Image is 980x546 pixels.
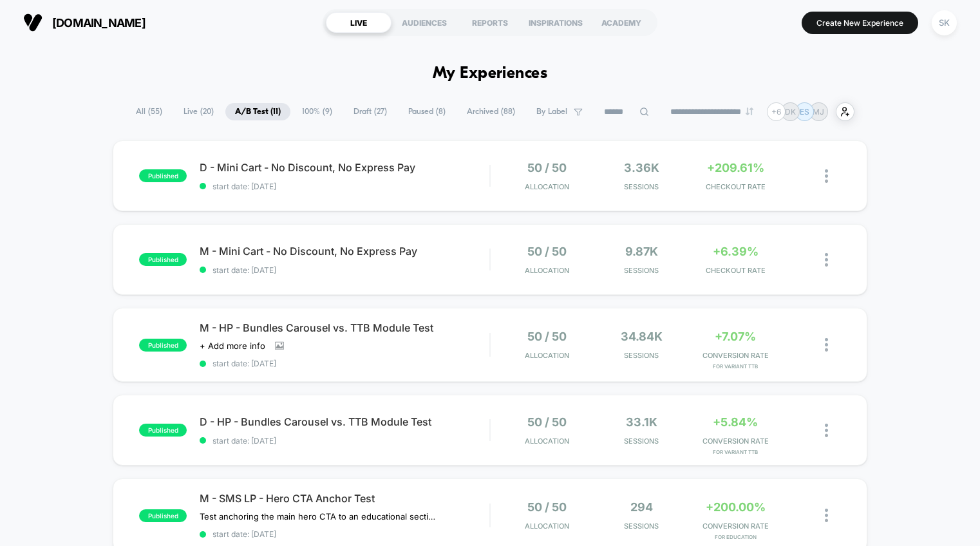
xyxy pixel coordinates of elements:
[624,161,659,174] span: 3.36k
[692,449,779,455] span: for Variant TTB
[457,12,523,33] div: REPORTS
[139,424,187,437] span: published
[200,492,489,505] span: M - SMS LP - Hero CTA Anchor Test
[692,522,779,531] span: CONVERSION RATE
[692,182,779,191] span: CHECKOUT RATE
[525,437,569,446] span: Allocation
[589,12,654,33] div: ACADEMY
[626,415,657,429] span: 33.1k
[715,330,756,343] span: +7.07%
[692,437,779,446] span: CONVERSION RATE
[200,529,489,539] span: start date: [DATE]
[746,108,753,115] img: end
[525,266,569,275] span: Allocation
[200,161,489,174] span: D - Mini Cart - No Discount, No Express Pay
[692,266,779,275] span: CHECKOUT RATE
[525,182,569,191] span: Allocation
[598,437,685,446] span: Sessions
[139,509,187,522] span: published
[598,266,685,275] span: Sessions
[527,415,567,429] span: 50 / 50
[200,511,438,522] span: Test anchoring the main hero CTA to an educational section about our method vs. TTB product detai...
[767,102,786,121] div: + 6
[457,103,525,120] span: Archived ( 88 )
[825,509,828,522] img: close
[630,500,653,514] span: 294
[706,500,766,514] span: +200.00%
[536,107,567,117] span: By Label
[200,265,489,275] span: start date: [DATE]
[825,169,828,183] img: close
[139,169,187,182] span: published
[527,330,567,343] span: 50 / 50
[713,415,758,429] span: +5.84%
[527,161,567,174] span: 50 / 50
[825,253,828,267] img: close
[825,424,828,437] img: close
[825,338,828,352] img: close
[813,107,824,117] p: MJ
[713,245,759,258] span: +6.39%
[200,359,489,368] span: start date: [DATE]
[174,103,223,120] span: Live ( 20 )
[598,182,685,191] span: Sessions
[598,351,685,360] span: Sessions
[928,10,961,36] button: SK
[200,415,489,428] span: D - HP - Bundles Carousel vs. TTB Module Test
[23,13,42,32] img: Visually logo
[200,341,265,351] span: + Add more info
[139,253,187,266] span: published
[52,16,146,30] span: [DOMAIN_NAME]
[326,12,391,33] div: LIVE
[802,12,918,34] button: Create New Experience
[527,500,567,514] span: 50 / 50
[692,351,779,360] span: CONVERSION RATE
[707,161,764,174] span: +209.61%
[126,103,172,120] span: All ( 55 )
[344,103,397,120] span: Draft ( 27 )
[800,107,809,117] p: ES
[433,64,548,83] h1: My Experiences
[225,103,290,120] span: A/B Test ( 11 )
[200,182,489,191] span: start date: [DATE]
[139,339,187,352] span: published
[525,522,569,531] span: Allocation
[932,10,957,35] div: SK
[200,321,489,334] span: M - HP - Bundles Carousel vs. TTB Module Test
[523,12,589,33] div: INSPIRATIONS
[625,245,658,258] span: 9.87k
[692,363,779,370] span: for Variant TTB
[692,534,779,540] span: for Education
[391,12,457,33] div: AUDIENCES
[19,12,149,33] button: [DOMAIN_NAME]
[621,330,663,343] span: 34.84k
[785,107,796,117] p: DK
[525,351,569,360] span: Allocation
[200,245,489,258] span: M - Mini Cart - No Discount, No Express Pay
[200,436,489,446] span: start date: [DATE]
[399,103,455,120] span: Paused ( 8 )
[598,522,685,531] span: Sessions
[292,103,342,120] span: 100% ( 9 )
[527,245,567,258] span: 50 / 50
